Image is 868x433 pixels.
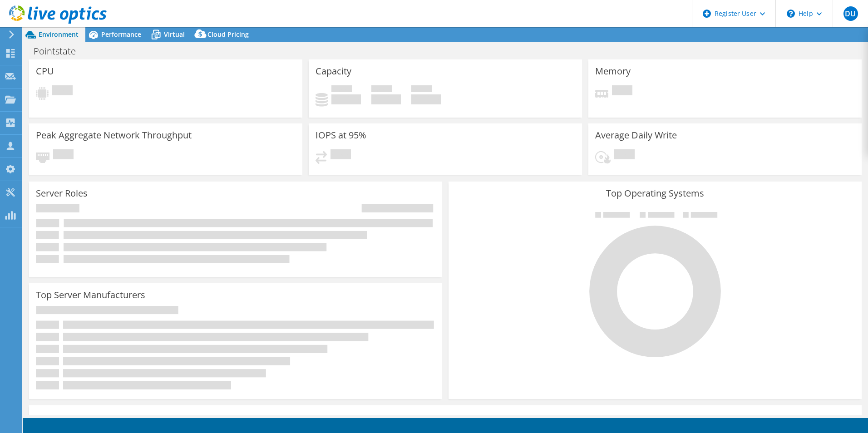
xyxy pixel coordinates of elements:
[455,188,855,198] h3: Top Operating Systems
[30,46,90,56] h1: Pointstate
[316,130,366,140] h3: IOPS at 95%
[411,94,441,104] h4: 0 GiB
[53,149,74,162] span: Pending
[39,30,79,39] span: Environment
[595,130,677,140] h3: Average Daily Write
[330,149,351,162] span: Pending
[595,66,631,76] h3: Memory
[52,85,73,98] span: Pending
[371,85,392,94] span: Free
[207,30,249,39] span: Cloud Pricing
[331,85,352,94] span: Used
[411,85,432,94] span: Total
[843,6,858,21] span: DU
[331,94,361,104] h4: 0 GiB
[36,188,88,198] h3: Server Roles
[164,30,185,39] span: Virtual
[612,85,632,98] span: Pending
[316,66,351,76] h3: Capacity
[36,130,192,140] h3: Peak Aggregate Network Throughput
[787,10,795,18] svg: \n
[36,290,145,300] h3: Top Server Manufacturers
[101,30,141,39] span: Performance
[371,94,401,104] h4: 0 GiB
[614,149,635,162] span: Pending
[36,66,54,76] h3: CPU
